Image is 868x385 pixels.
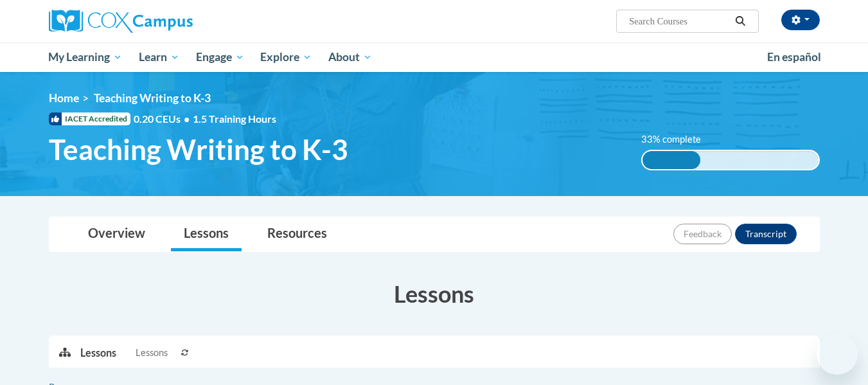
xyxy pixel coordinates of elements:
[320,42,380,72] a: About
[252,42,320,72] a: Explore
[328,49,372,65] span: About
[75,217,158,251] a: Overview
[49,10,293,33] a: Cox Campus
[817,334,858,375] iframe: Button to launch messaging window
[196,49,244,65] span: Engage
[49,278,820,310] h3: Lessons
[188,42,252,72] a: Engage
[673,224,732,244] button: Feedback
[735,224,797,244] button: Transcript
[731,13,750,29] button: Search
[80,346,116,360] p: Lessons
[136,346,168,360] span: Lessons
[628,13,731,29] input: Search Courses
[759,44,829,71] a: En español
[641,132,715,147] label: 33% complete
[139,49,179,65] span: Learn
[49,91,79,105] a: Home
[171,217,242,251] a: Lessons
[94,91,211,105] span: Teaching Writing to K-3
[40,42,131,72] a: My Learning
[254,217,340,251] a: Resources
[193,112,276,125] span: 1.5 Training Hours
[130,42,188,72] a: Learn
[30,42,839,72] div: Main menu
[642,151,700,169] div: 33% complete
[260,49,312,65] span: Explore
[49,132,348,166] span: Teaching Writing to K-3
[781,10,820,30] button: Account Settings
[767,50,821,64] span: En español
[134,112,193,126] span: 0.20 CEUs
[48,49,122,65] span: My Learning
[184,112,190,125] span: •
[49,10,193,33] img: Cox Campus
[49,112,130,125] span: IACET Accredited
